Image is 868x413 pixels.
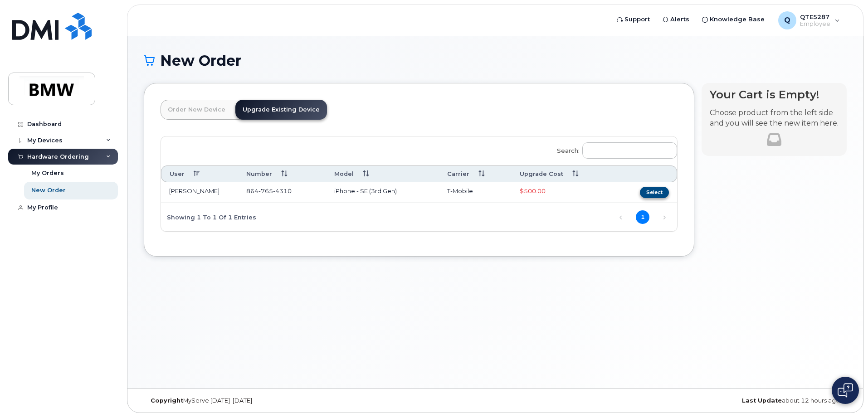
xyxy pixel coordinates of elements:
td: [PERSON_NAME] [161,182,238,203]
span: 765 [258,187,273,194]
div: MyServe [DATE]–[DATE] [144,397,378,404]
button: Select [640,187,669,198]
th: User: activate to sort column descending [161,165,238,182]
h4: Your Cart is Empty! [710,88,839,101]
strong: Copyright [151,397,183,404]
div: Showing 1 to 1 of 1 entries [161,209,256,224]
td: iPhone - SE (3rd Gen) [326,182,439,203]
span: Full Upgrade Eligibility Date 2026-09-18 [520,187,546,194]
span: 864 [246,187,292,194]
input: Search: [582,142,677,159]
a: Upgrade Existing Device [235,100,327,120]
th: Model: activate to sort column ascending [326,165,439,182]
img: Open chat [838,383,853,398]
a: Next [658,211,671,224]
h1: New Order [144,53,847,68]
label: Search: [551,136,677,162]
th: Carrier: activate to sort column ascending [439,165,512,182]
th: Upgrade Cost: activate to sort column ascending [512,165,614,182]
td: T-Mobile [439,182,512,203]
strong: Last Update [742,397,782,404]
span: 4310 [273,187,292,194]
a: 1 [636,210,649,224]
a: Previous [614,211,628,224]
div: about 12 hours ago [612,397,847,404]
th: Number: activate to sort column ascending [238,165,326,182]
p: Choose product from the left side and you will see the new item here. [710,108,839,129]
a: Order New Device [161,100,233,120]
